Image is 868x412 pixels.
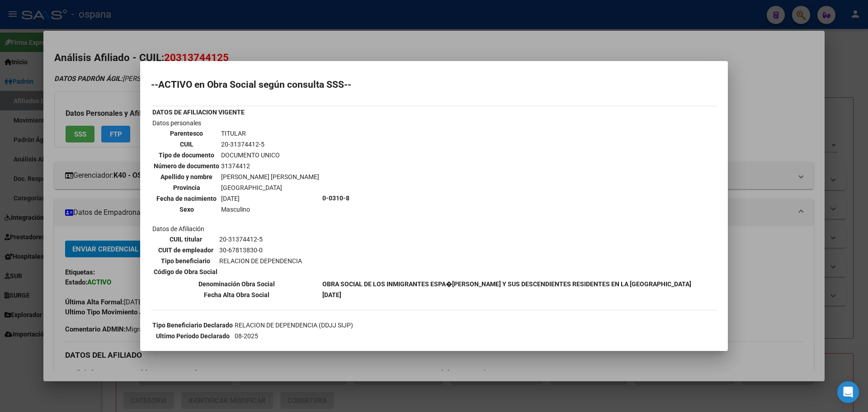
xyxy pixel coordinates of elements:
td: 31374412 [221,161,320,171]
th: Tipo beneficiario [153,256,218,266]
td: Datos personales Datos de Afiliación [152,118,321,278]
td: RELACION DE DEPENDENCIA [219,256,302,266]
th: Sexo [153,204,220,214]
td: [PERSON_NAME] [PERSON_NAME] [221,172,320,182]
td: [GEOGRAPHIC_DATA] [221,183,320,193]
td: DOCUMENTO UNICO [221,150,320,160]
b: OBRA SOCIAL DE LOS INMIGRANTES ESPA�[PERSON_NAME] Y SUS DESCENDIENTES RESIDENTES EN LA [GEOGRAPHI... [322,280,691,288]
th: Tipo Beneficiario Declarado [152,320,233,330]
td: 20-31374412-5 [219,234,302,244]
th: Ultimo Período Declarado [152,331,233,341]
th: CUIL titular [153,234,218,244]
td: RELACION DE DEPENDENCIA (DDJJ SIJP) [234,320,613,330]
td: [DATE] [221,194,320,204]
th: Parentesco [153,128,220,138]
td: 20-31374412-5 [221,139,320,149]
b: 0-0310-8 [322,194,349,202]
th: Código de Obra Social [153,267,218,277]
div: Open Intercom Messenger [837,381,859,403]
td: Masculino [221,204,320,214]
th: Denominación Obra Social [152,279,321,289]
b: DATOS DE AFILIACION VIGENTE [152,109,245,116]
th: Provincia [153,183,220,193]
th: Tipo de documento [153,150,220,160]
th: Fecha de nacimiento [153,194,220,204]
th: Fecha Alta Obra Social [152,290,321,300]
th: CUIT de empleador [153,245,218,255]
th: Apellido y nombre [153,172,220,182]
th: CUIL [153,139,220,149]
th: Número de documento [153,161,220,171]
td: TITULAR [221,128,320,138]
b: [DATE] [322,291,341,298]
h2: --ACTIVO en Obra Social según consulta SSS-- [151,80,717,89]
td: 30-67813830-0 [219,245,302,255]
td: 08-2025 [234,331,613,341]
